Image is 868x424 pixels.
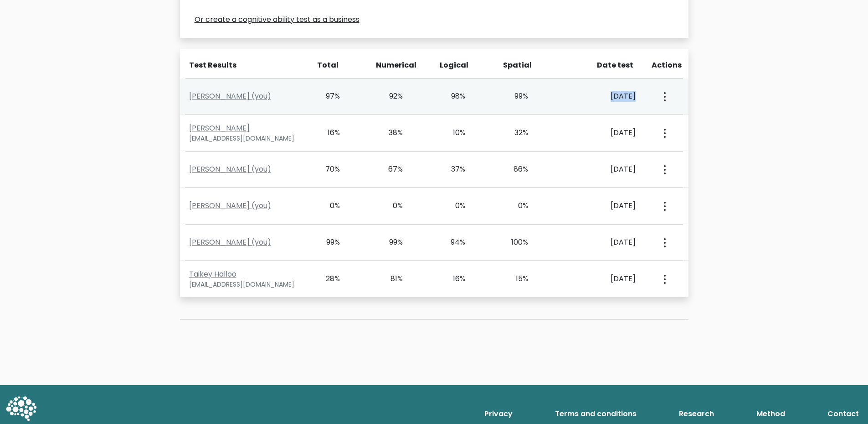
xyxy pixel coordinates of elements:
div: [EMAIL_ADDRESS][DOMAIN_NAME] [189,134,303,143]
a: Method [753,405,789,423]
div: Numerical [376,60,402,71]
a: [PERSON_NAME] (you) [189,91,271,101]
div: [DATE] [565,237,636,248]
div: 0% [502,200,528,211]
div: [DATE] [565,273,636,284]
div: 97% [314,91,340,102]
div: 86% [502,164,528,175]
div: 98% [440,91,466,102]
a: Research [675,405,718,423]
div: 99% [502,91,528,102]
a: [PERSON_NAME] (you) [189,200,271,211]
div: [DATE] [565,127,636,138]
div: 99% [314,237,340,248]
a: Terms and conditions [551,405,640,423]
a: Privacy [481,405,516,423]
div: [DATE] [565,164,636,175]
div: 94% [440,237,466,248]
div: 67% [377,164,403,175]
a: [PERSON_NAME] (you) [189,164,271,174]
a: [PERSON_NAME] [189,123,250,133]
a: Contact [824,405,863,423]
div: Spatial [503,60,529,71]
div: 0% [314,200,340,211]
div: Actions [652,60,683,71]
div: 99% [377,237,403,248]
div: Logical [440,60,466,71]
div: 37% [440,164,466,175]
a: Or create a cognitive ability test as a business [195,14,360,25]
div: [DATE] [565,91,636,102]
div: 81% [377,273,403,284]
div: [EMAIL_ADDRESS][DOMAIN_NAME] [189,280,303,289]
a: [PERSON_NAME] (you) [189,237,271,247]
div: 32% [502,127,528,138]
div: 28% [314,273,340,284]
div: 16% [314,127,340,138]
div: 15% [502,273,528,284]
div: Total [313,60,339,71]
div: 0% [440,200,466,211]
div: 100% [502,237,528,248]
div: 70% [314,164,340,175]
a: Taikey Halloo [189,269,236,279]
div: 16% [440,273,466,284]
div: 92% [377,91,403,102]
div: 0% [377,200,403,211]
div: Date test [567,60,641,71]
div: 38% [377,127,403,138]
div: 10% [440,127,466,138]
div: [DATE] [565,200,636,211]
div: Test Results [189,60,302,71]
